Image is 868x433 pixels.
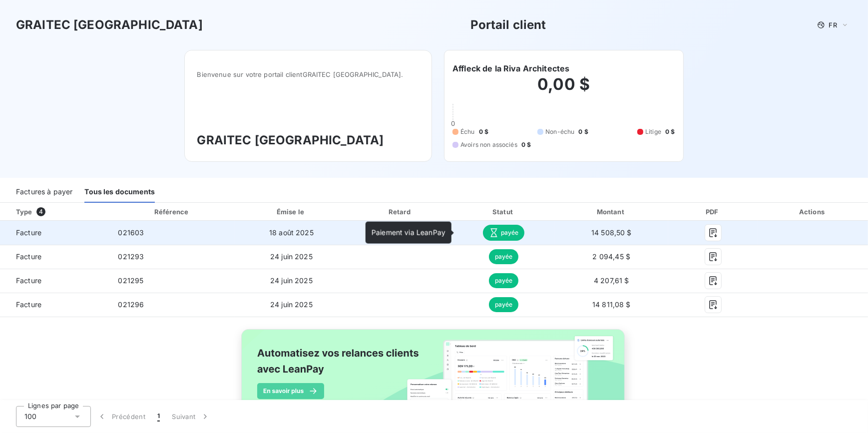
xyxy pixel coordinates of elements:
span: Facture [8,228,102,238]
div: Statut [454,207,552,217]
span: 021293 [118,252,144,261]
span: 24 juin 2025 [270,300,313,309]
span: 14 508,50 $ [591,228,632,237]
span: Paiement via LeanPay [372,228,445,237]
span: FR [829,21,837,29]
h3: GRAITEC [GEOGRAPHIC_DATA] [16,16,203,34]
span: 1 [157,412,160,422]
span: 24 juin 2025 [270,252,313,261]
span: Avoirs non associés [460,140,517,149]
span: Facture [8,300,102,310]
span: 0 $ [479,127,488,136]
span: 0 $ [665,127,675,136]
div: Référence [154,208,188,216]
span: Non-échu [545,127,574,136]
span: Litige [645,127,661,136]
span: Facture [8,252,102,262]
span: 0 [451,119,455,127]
div: Montant [557,207,666,217]
div: Type [10,207,108,217]
div: PDF [670,207,756,217]
div: Émise le [237,207,347,217]
h2: 0,00 $ [452,74,675,104]
h6: Affleck de la Riva Architectes [452,62,570,74]
div: Tous les documents [84,182,155,203]
span: 14 811,08 $ [592,300,631,309]
button: 1 [151,406,166,427]
span: 0 $ [578,127,588,136]
span: Échu [460,127,475,136]
span: 18 août 2025 [269,228,314,237]
span: payée [489,273,519,288]
h3: Portail client [470,16,546,34]
button: Précédent [91,406,151,427]
span: payée [489,249,519,264]
div: Actions [760,207,866,217]
span: 2 094,45 $ [593,252,631,261]
span: 100 [24,412,36,422]
span: payée [483,225,525,241]
button: Suivant [166,406,216,427]
span: Bienvenue sur votre portail client GRAITEC [GEOGRAPHIC_DATA] . [197,70,420,78]
h3: GRAITEC [GEOGRAPHIC_DATA] [197,131,420,149]
span: Facture [8,276,102,286]
span: 021296 [118,300,144,309]
div: Factures à payer [16,182,72,203]
div: Retard [350,207,450,217]
span: 24 juin 2025 [270,276,313,285]
span: 021295 [118,276,143,285]
span: 021603 [118,228,144,237]
span: payée [489,297,519,312]
span: 0 $ [521,140,531,149]
span: 4 207,61 $ [594,276,629,285]
span: 4 [36,207,45,216]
